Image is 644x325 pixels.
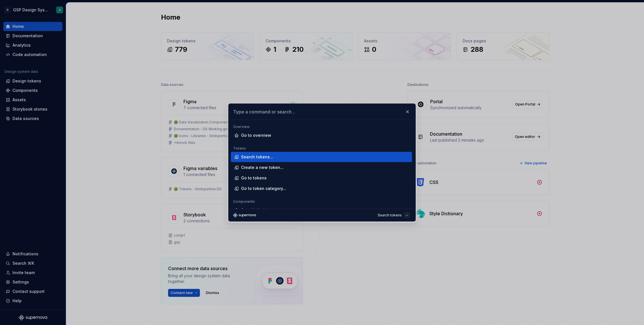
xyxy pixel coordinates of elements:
[231,146,412,151] div: Tokens
[241,154,273,160] div: Search tokens...
[241,186,286,191] div: Go to token category...
[231,125,412,129] div: Overview
[233,213,256,218] svg: Supernova Logo
[241,165,284,170] div: Create a new token...
[231,199,412,204] div: Components
[229,104,415,120] input: Type a command or search ..
[241,207,314,213] div: Search design system components...
[241,175,267,181] div: Go to tokens
[378,213,404,218] div: Search tokens
[241,133,271,138] div: Go to overview
[229,120,415,209] div: Type a command or search ..
[375,211,411,219] button: Search tokens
